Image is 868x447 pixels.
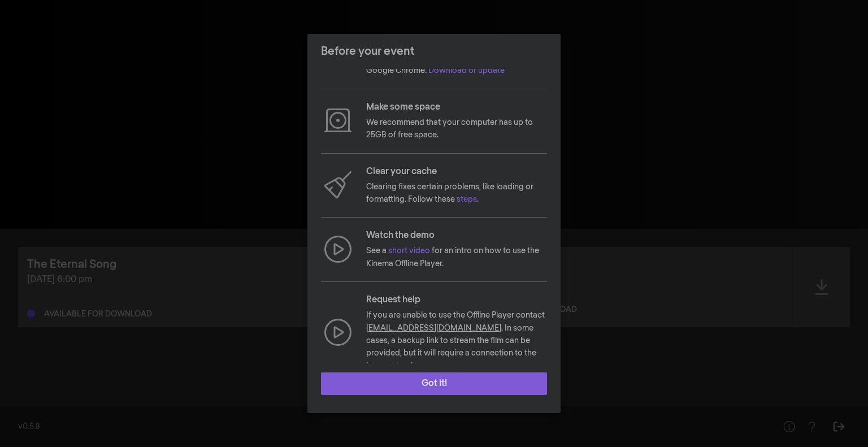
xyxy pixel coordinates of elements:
p: Clearing fixes certain problems, like loading or formatting. Follow these . [366,181,547,206]
a: steps [457,196,477,203]
p: We recommend that your computer has up to 25GB of free space. [366,116,547,142]
a: short video [388,247,430,255]
p: Clear your cache [366,165,547,179]
button: Got it! [321,372,547,395]
a: [EMAIL_ADDRESS][DOMAIN_NAME] [366,324,501,332]
p: Watch the demo [366,229,547,242]
header: Before your event [307,34,561,69]
p: See a for an intro on how to use the Kinema Offline Player. [366,245,547,270]
p: Request help [366,293,547,307]
p: If you are unable to use the Offline Player contact . In some cases, a backup link to stream the ... [366,309,547,372]
p: Make some space [366,101,547,114]
a: Download or update [428,67,505,75]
